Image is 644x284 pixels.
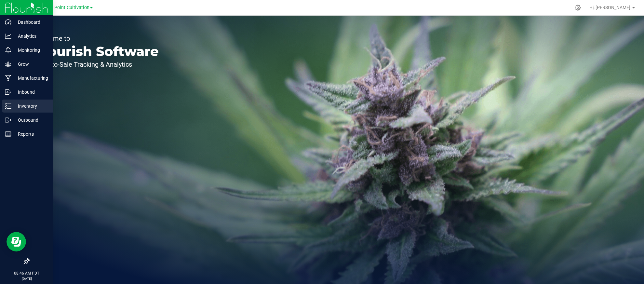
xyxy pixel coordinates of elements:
[35,61,159,68] p: Seed-to-Sale Tracking & Analytics
[35,35,159,42] p: Welcome to
[5,131,11,137] inline-svg: Reports
[574,5,582,11] div: Manage settings
[5,117,11,123] inline-svg: Outbound
[5,75,11,81] inline-svg: Manufacturing
[7,232,26,251] iframe: Resource center
[5,89,11,95] inline-svg: Inbound
[11,18,50,26] p: Dashboard
[3,276,50,281] p: [DATE]
[5,61,11,67] inline-svg: Grow
[3,270,50,276] p: 08:46 AM PDT
[11,32,50,40] p: Analytics
[5,33,11,39] inline-svg: Analytics
[11,74,50,82] p: Manufacturing
[11,130,50,138] p: Reports
[5,47,11,53] inline-svg: Monitoring
[11,46,50,54] p: Monitoring
[11,60,50,68] p: Grow
[5,103,11,109] inline-svg: Inventory
[589,5,632,10] span: Hi, [PERSON_NAME]!
[11,88,50,96] p: Inbound
[11,102,50,110] p: Inventory
[35,45,159,58] p: Flourish Software
[11,116,50,124] p: Outbound
[5,19,11,25] inline-svg: Dashboard
[40,5,89,10] span: Green Point Cultivation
